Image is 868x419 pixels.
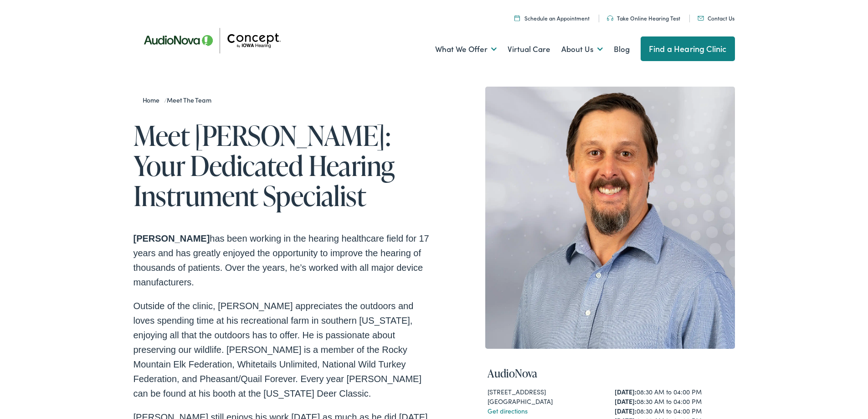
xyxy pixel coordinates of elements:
a: Blog [614,32,630,66]
strong: [DATE]: [615,406,637,415]
a: Take Online Hearing Test [607,14,680,22]
a: About Us [561,32,603,66]
a: Virtual Care [508,32,550,66]
img: utility icon [698,16,704,21]
a: Meet the Team [167,95,216,104]
div: [GEOGRAPHIC_DATA] [488,397,605,406]
p: Outside of the clinic, [PERSON_NAME] appreciates the outdoors and loves spending time at his recr... [134,299,434,401]
strong: [DATE]: [615,387,637,396]
span: / [143,95,216,104]
div: [STREET_ADDRESS] [488,387,605,397]
strong: [DATE]: [615,397,637,406]
a: Home [143,95,164,104]
a: Find a Hearing Clinic [641,36,735,61]
a: What We Offer [435,32,497,66]
p: has been working in the hearing healthcare field for 17 years and has greatly enjoyed the opportu... [134,231,434,290]
img: A calendar icon to schedule an appointment at Concept by Iowa Hearing. [514,15,520,21]
img: utility icon [607,16,613,21]
h4: AudioNova [488,367,733,380]
a: Schedule an Appointment [514,14,590,22]
a: Contact Us [698,14,734,22]
h1: Meet [PERSON_NAME]: Your Dedicated Hearing Instrument Specialist [134,120,434,211]
a: Get directions [488,406,528,415]
strong: [PERSON_NAME] [134,233,210,243]
img: Eric Smargiasso is a hearing instrument specialist at Concept by Iowa Hearing in Ames. [485,87,735,349]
